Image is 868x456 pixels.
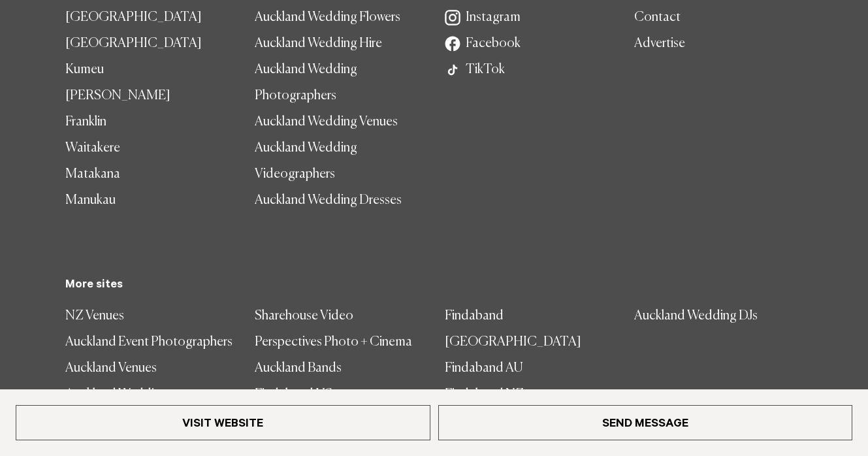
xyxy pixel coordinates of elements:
a: Advertise [634,31,803,57]
a: Kumeu [65,57,234,83]
a: [GEOGRAPHIC_DATA] [65,31,234,57]
a: Auckland Wedding Photographer [65,382,234,434]
a: Auckland Wedding Photographers [255,57,423,109]
a: Auckland Wedding Dresses [255,187,423,214]
a: Visit Website [16,405,430,440]
a: Franklin [65,109,234,135]
a: Auckland Wedding Hire [255,31,423,57]
a: NZ Venues [65,303,234,329]
a: Findaband NZ [445,382,613,408]
a: Contact [634,5,803,31]
a: Auckland Event Photographers [65,329,234,355]
a: Auckland Wedding DJs [634,303,803,329]
a: Auckland Wedding Videographers [255,135,423,187]
a: Send Message [438,405,853,440]
a: Findaband US [255,382,423,408]
a: Matakana [65,161,234,187]
a: Instagram [445,5,613,31]
a: Manukau [65,187,234,214]
a: Findaband AU [445,355,613,382]
a: Auckland Venues [65,355,234,382]
a: [PERSON_NAME] [65,83,234,109]
a: Auckland Wedding Flowers [255,5,423,31]
a: Auckland Wedding Venues [255,109,423,135]
a: [GEOGRAPHIC_DATA] [65,5,234,31]
a: Sharehouse Video [255,303,423,329]
a: Perspectives Photo + Cinema [255,329,423,355]
a: Facebook [445,31,613,57]
a: TikTok [445,57,613,83]
a: Findaband [GEOGRAPHIC_DATA] [445,303,613,355]
a: Waitakere [65,135,234,161]
a: Auckland Bands [255,355,423,382]
h5: More sites [65,279,803,293]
